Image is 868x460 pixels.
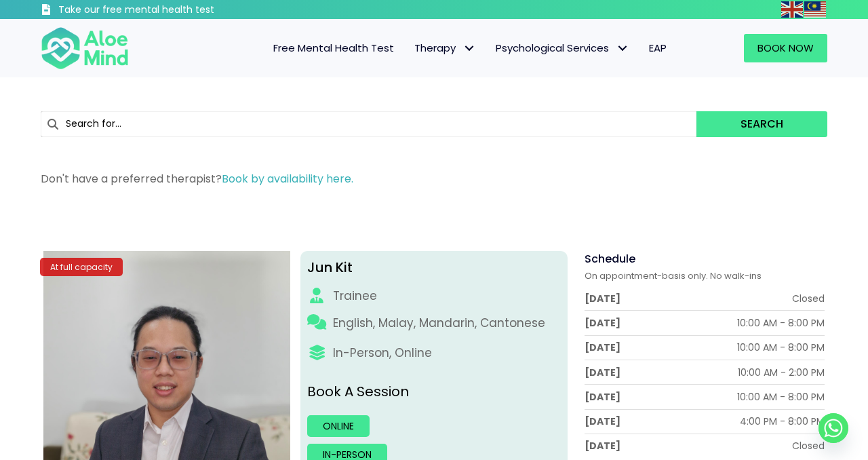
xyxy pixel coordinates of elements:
[639,34,677,62] a: EAP
[804,1,827,17] a: Malay
[804,1,826,18] img: ms
[738,366,825,379] div: 10:00 AM - 2:00 PM
[781,1,804,17] a: English
[333,345,432,362] div: In-Person, Online
[696,111,827,137] button: Search
[404,34,486,62] a: TherapyTherapy: submenu
[459,39,479,58] span: Therapy: submenu
[263,34,404,62] a: Free Mental Health Test
[486,34,639,62] a: Psychological ServicesPsychological Services: submenu
[307,258,561,277] div: Jun Kit
[585,316,620,330] div: [DATE]
[58,3,287,17] h3: Take our free mental health test
[585,415,620,428] div: [DATE]
[273,41,394,55] span: Free Mental Health Test
[585,390,620,404] div: [DATE]
[585,341,620,354] div: [DATE]
[585,251,635,267] span: Schedule
[585,439,620,453] div: [DATE]
[740,415,825,428] div: 4:00 PM - 8:00 PM
[585,292,620,305] div: [DATE]
[333,315,545,332] p: English, Malay, Mandarin, Cantonese
[744,34,827,62] a: Book Now
[40,258,123,276] div: At full capacity
[414,41,475,55] span: Therapy
[307,382,561,402] p: Book A Session
[792,292,825,305] div: Closed
[41,3,287,19] a: Take our free mental health test
[333,288,377,305] div: Trainee
[757,41,814,55] span: Book Now
[222,171,353,187] a: Book by availability here.
[496,41,629,55] span: Psychological Services
[792,439,825,453] div: Closed
[737,390,825,404] div: 10:00 AM - 8:00 PM
[585,366,620,379] div: [DATE]
[585,269,762,282] span: On appointment-basis only. No walk-ins
[737,316,825,330] div: 10:00 AM - 8:00 PM
[737,341,825,354] div: 10:00 AM - 8:00 PM
[612,39,632,58] span: Psychological Services: submenu
[781,1,803,18] img: en
[818,413,848,443] a: Whatsapp
[41,111,696,137] input: Search for...
[307,415,370,437] a: Online
[649,41,667,55] span: EAP
[146,34,677,62] nav: Menu
[41,26,129,71] img: Aloe mind Logo
[41,171,827,187] p: Don't have a preferred therapist?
